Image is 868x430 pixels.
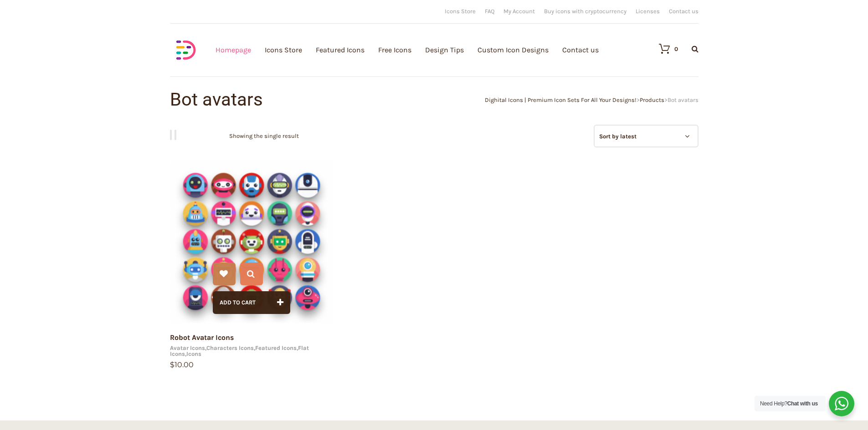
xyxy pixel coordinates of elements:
span: $ [170,360,175,369]
a: My Account [503,8,535,14]
strong: Chat with us [787,400,818,407]
a: Avatar Icons [170,344,205,351]
span: Need Help? [760,400,818,407]
a: Featured Icons [255,344,297,351]
a: Flat Icons [170,344,309,357]
a: Robot Avatar Icons [170,333,234,342]
a: Dighital Icons | Premium Icon Sets For All Your Designs! [485,96,637,103]
a: Contact us [669,8,699,14]
div: > > [434,97,699,103]
a: Icons Store [445,8,476,14]
bdi: 10.00 [170,360,194,369]
a: Licenses [636,8,660,14]
a: Products [640,96,664,103]
a: Buy icons with cryptocurrency [544,8,627,14]
a: FAQ [485,8,494,14]
a: 0 [650,43,678,54]
div: , , , , [170,345,334,357]
a: Characters Icons [206,344,254,351]
span: Bot avatars [668,96,699,103]
div: 0 [674,46,678,52]
p: Showing the single result [229,125,299,147]
h1: Bot avatars [170,91,434,109]
a: Icons [186,350,201,357]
